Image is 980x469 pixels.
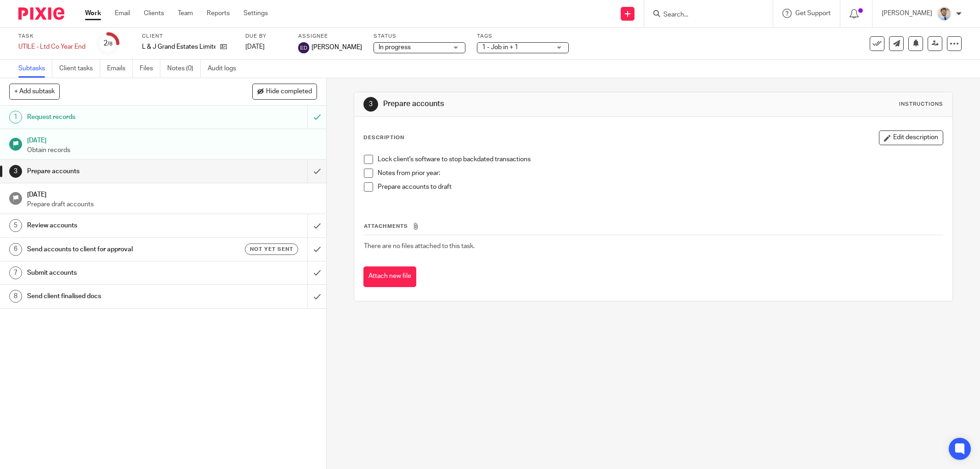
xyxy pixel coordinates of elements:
[312,43,362,52] span: [PERSON_NAME]
[27,188,317,199] h1: [DATE]
[245,44,265,50] span: [DATE]
[363,266,416,287] button: Attach new file
[144,9,164,18] a: Clients
[298,33,362,40] label: Assignee
[378,169,943,178] p: Notes from prior year:
[252,84,317,99] button: Hide completed
[9,290,22,303] div: 8
[140,60,160,78] a: Files
[9,266,22,279] div: 7
[85,9,101,18] a: Work
[18,33,85,40] label: Task
[663,11,745,19] input: Search
[27,200,317,209] p: Prepare draft accounts
[477,33,569,40] label: Tags
[298,42,309,53] img: svg%3E
[383,99,673,109] h1: Prepare accounts
[9,165,22,178] div: 3
[178,9,193,18] a: Team
[207,9,230,18] a: Reports
[795,10,831,17] span: Get Support
[142,42,215,51] p: L & J Grand Estates Limited
[9,84,60,99] button: + Add subtask
[18,60,52,78] a: Subtasks
[115,9,130,18] a: Email
[266,88,312,96] span: Hide completed
[27,266,208,280] h1: Submit accounts
[27,146,317,155] p: Obtain records
[27,219,208,232] h1: Review accounts
[103,38,113,49] div: 2
[482,44,518,51] span: 1 - Job in + 1
[167,60,201,78] a: Notes (0)
[899,101,943,108] div: Instructions
[244,9,268,18] a: Settings
[378,182,943,192] p: Prepare accounts to draft
[245,33,287,40] label: Due by
[27,134,317,145] h1: [DATE]
[374,33,465,40] label: Status
[18,7,64,20] img: Pixie
[9,111,22,124] div: 1
[882,9,932,18] p: [PERSON_NAME]
[937,6,952,21] img: 1693835698283.jfif
[363,134,404,141] p: Description
[108,41,113,46] small: /8
[364,224,408,229] span: Attachments
[142,33,234,40] label: Client
[27,110,208,124] h1: Request records
[378,155,943,164] p: Lock client's software to stop backdated transactions
[879,130,943,145] button: Edit description
[27,289,208,303] h1: Send client finalised docs
[27,164,208,178] h1: Prepare accounts
[27,243,208,256] h1: Send accounts to client for approval
[59,60,100,78] a: Client tasks
[364,243,475,249] span: There are no files attached to this task.
[107,60,133,78] a: Emails
[18,42,85,51] div: UTILE - Ltd Co Year End
[208,60,243,78] a: Audit logs
[363,97,378,112] div: 3
[9,219,22,232] div: 5
[379,44,411,51] span: In progress
[250,245,293,253] span: Not yet sent
[9,243,22,256] div: 6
